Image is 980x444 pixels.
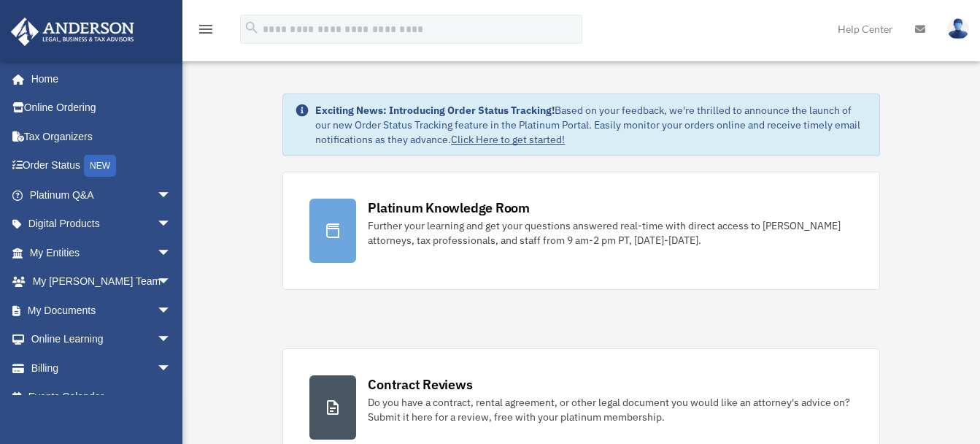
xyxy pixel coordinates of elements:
[157,210,186,240] span: arrow_drop_down
[10,238,193,267] a: My Entitiesarrow_drop_down
[7,18,139,46] img: Anderson Advisors Platinum Portal
[157,180,186,210] span: arrow_drop_down
[10,151,193,181] a: Order StatusNEW
[10,64,186,93] a: Home
[282,172,879,290] a: Platinum Knowledge Room Further your learning and get your questions answered real-time with dire...
[197,26,215,38] a: menu
[315,103,867,147] div: Based on your feedback, we're thrilled to announce the launch of our new Order Status Tracking fe...
[10,353,193,383] a: Billingarrow_drop_down
[368,395,852,424] div: Do you have a contract, rental agreement, or other legal document you would like an attorney's ad...
[368,199,530,217] div: Platinum Knowledge Room
[157,296,186,326] span: arrow_drop_down
[10,93,193,123] a: Online Ordering
[157,325,186,355] span: arrow_drop_down
[84,155,116,177] div: NEW
[368,218,852,248] div: Further your learning and get your questions answered real-time with direct access to [PERSON_NAM...
[10,296,193,325] a: My Documentsarrow_drop_down
[10,267,193,296] a: My [PERSON_NAME] Teamarrow_drop_down
[10,325,193,354] a: Online Learningarrow_drop_down
[10,210,193,239] a: Digital Productsarrow_drop_down
[197,20,215,38] i: menu
[315,104,555,117] strong: Exciting News: Introducing Order Status Tracking!
[10,383,193,412] a: Events Calendar
[10,122,193,151] a: Tax Organizers
[947,18,969,39] img: User Pic
[244,20,260,36] i: search
[10,180,193,210] a: Platinum Q&Aarrow_drop_down
[368,375,472,394] div: Contract Reviews
[451,133,565,146] a: Click Here to get started!
[157,267,186,297] span: arrow_drop_down
[157,238,186,268] span: arrow_drop_down
[157,353,186,383] span: arrow_drop_down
